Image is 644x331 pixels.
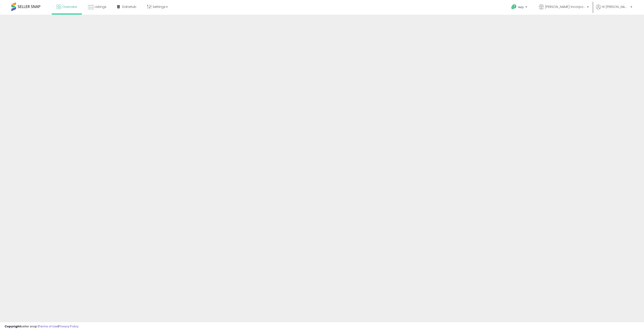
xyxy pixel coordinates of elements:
[511,4,517,10] i: Get Help
[518,5,524,9] span: Help
[508,1,532,15] a: Help
[545,5,586,9] span: [PERSON_NAME] Incorporated
[122,5,136,9] span: DataHub
[62,5,77,9] span: Overview
[95,5,106,9] span: Listings
[596,5,632,15] a: Hi [PERSON_NAME]
[602,5,629,9] span: Hi [PERSON_NAME]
